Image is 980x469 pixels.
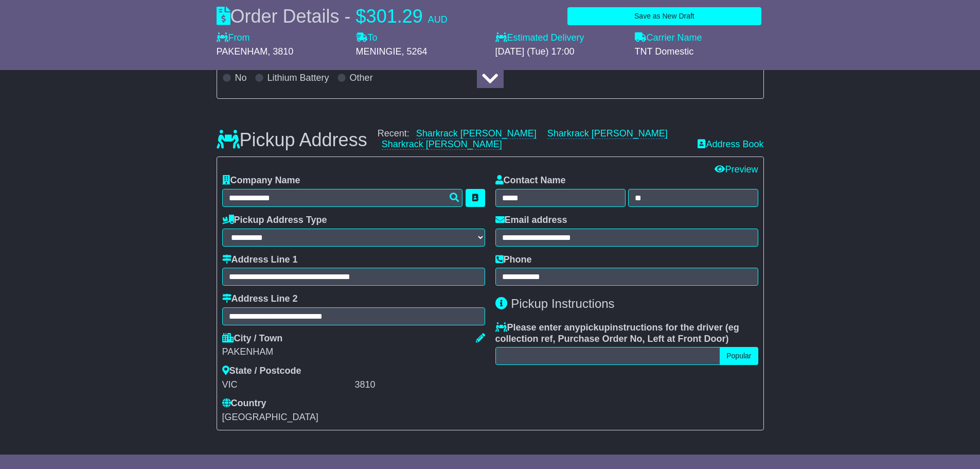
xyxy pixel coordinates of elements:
div: TNT Domestic [635,46,764,58]
span: PAKENHAM [217,46,268,57]
label: Pickup Address Type [222,215,327,226]
a: Sharkrack [PERSON_NAME] [416,128,537,139]
label: From [217,32,250,44]
div: Order Details - [217,5,448,27]
span: [GEOGRAPHIC_DATA] [222,412,318,422]
h3: Pickup Address [217,130,367,150]
a: Preview [715,164,758,175]
div: VIC [222,379,352,391]
label: Estimated Delivery [495,32,625,44]
div: [DATE] (Tue) 17:00 [495,46,625,58]
label: Carrier Name [635,32,702,44]
button: Save as New Draft [567,7,761,25]
span: eg collection ref, Purchase Order No, Left at Front Door [495,322,739,344]
div: 3810 [355,379,485,391]
label: Country [222,398,266,409]
div: PAKENHAM [222,346,485,358]
button: Popular [720,347,758,365]
span: , 3810 [268,46,293,57]
a: Sharkrack [PERSON_NAME] [547,128,668,139]
a: Address Book [698,139,763,150]
a: Sharkrack [PERSON_NAME] [382,139,502,150]
label: Please enter any instructions for the driver ( ) [495,322,758,344]
label: Email address [495,215,567,226]
span: pickup [580,322,610,333]
label: Contact Name [495,175,566,186]
label: State / Postcode [222,366,301,377]
div: Recent: [378,128,688,150]
span: , 5264 [402,46,427,57]
span: MENINGIE [356,46,402,57]
span: Pickup Instructions [511,297,614,310]
span: AUD [428,14,448,25]
label: Company Name [222,175,300,186]
label: Phone [495,254,532,266]
label: Address Line 1 [222,254,298,266]
span: 301.29 [366,6,423,27]
label: Address Line 2 [222,293,298,305]
label: To [356,32,378,44]
span: $ [356,6,366,27]
label: City / Town [222,333,283,344]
